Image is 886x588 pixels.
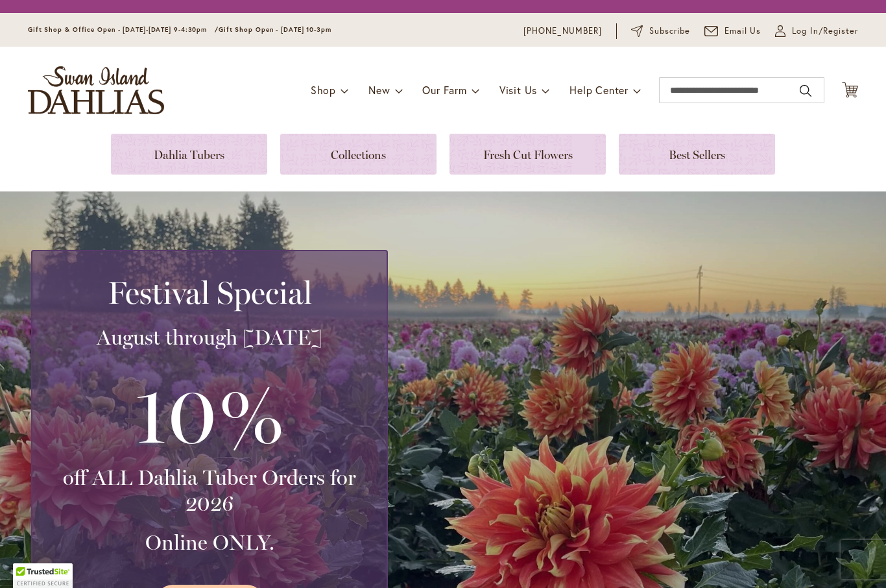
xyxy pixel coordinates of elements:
span: Email Us [724,25,761,38]
a: [PHONE_NUMBER] [523,25,602,38]
a: Email Us [704,25,761,38]
h2: Festival Special [48,275,371,311]
span: Gift Shop & Office Open - [DATE]-[DATE] 9-4:30pm / [28,25,219,34]
span: Shop [311,83,336,97]
a: Subscribe [631,25,690,38]
h3: August through [DATE] [48,325,371,350]
span: New [368,83,390,97]
h3: 10% [48,363,371,465]
span: Our Farm [422,83,466,97]
span: Gift Shop Open - [DATE] 10-3pm [219,25,331,34]
h3: off ALL Dahlia Tuber Orders for 2026 [48,465,371,517]
span: Log In/Register [792,25,858,38]
a: Log In/Register [775,25,858,38]
button: Search [800,80,811,101]
span: Help Center [569,83,629,97]
span: Subscribe [649,25,690,38]
a: store logo [28,66,164,114]
span: Visit Us [499,83,537,97]
h3: Online ONLY. [48,530,371,556]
